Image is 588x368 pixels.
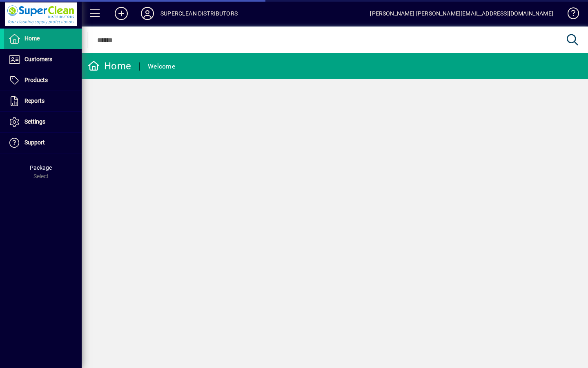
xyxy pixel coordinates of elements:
[148,60,175,73] div: Welcome
[24,98,45,104] span: Reports
[30,164,52,171] span: Package
[24,56,52,62] span: Customers
[4,112,82,132] a: Settings
[24,77,48,83] span: Products
[24,139,45,146] span: Support
[561,2,578,28] a: Knowledge Base
[108,6,134,21] button: Add
[134,6,160,21] button: Profile
[24,35,40,42] span: Home
[4,91,82,111] a: Reports
[370,7,553,20] div: [PERSON_NAME] [PERSON_NAME][EMAIL_ADDRESS][DOMAIN_NAME]
[24,118,45,125] span: Settings
[88,60,131,73] div: Home
[4,70,82,91] a: Products
[160,7,238,20] div: SUPERCLEAN DISTRIBUTORS
[4,133,82,153] a: Support
[4,49,82,70] a: Customers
